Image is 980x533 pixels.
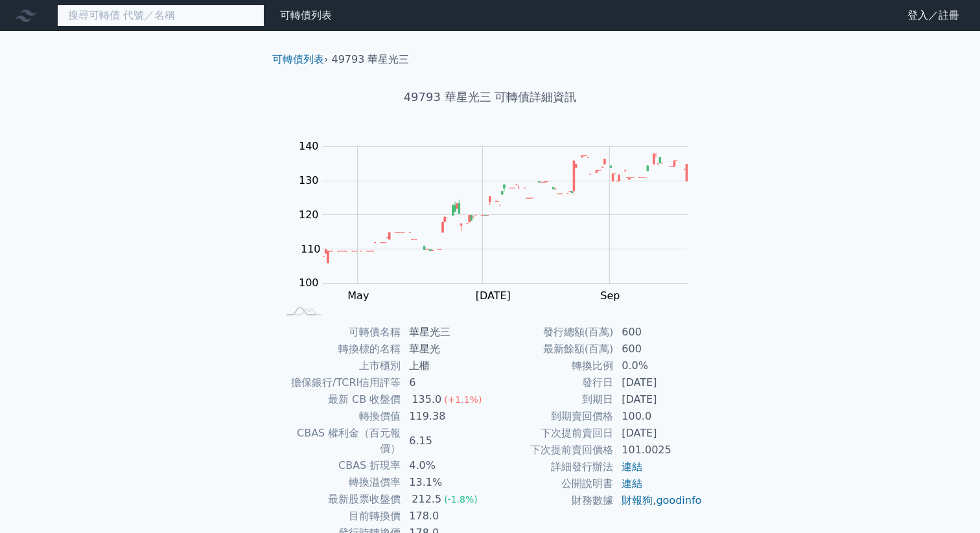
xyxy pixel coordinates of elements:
td: [DATE] [614,391,703,408]
td: 華星光三 [401,324,490,341]
td: 178.0 [401,508,490,525]
td: 財務數據 [490,492,614,509]
td: CBAS 折現率 [277,457,401,474]
td: 600 [614,324,703,341]
td: 詳細發行辦法 [490,459,614,475]
a: 登入／註冊 [897,5,970,26]
div: 212.5 [409,492,444,507]
tspan: 100 [299,277,319,289]
td: 發行總額(百萬) [490,324,614,341]
td: 最新 CB 收盤價 [277,391,401,408]
tspan: May [347,289,369,302]
tspan: 140 [299,140,319,152]
td: , [614,492,703,509]
tspan: 120 [299,209,319,221]
td: 轉換標的名稱 [277,341,401,357]
td: 6.15 [401,425,490,457]
td: 101.0025 [614,442,703,459]
td: 目前轉換價 [277,508,401,525]
input: 搜尋可轉債 代號／名稱 [57,5,264,27]
a: 連結 [622,477,642,490]
td: 6 [401,374,490,391]
td: 4.0% [401,457,490,474]
td: [DATE] [614,425,703,442]
a: 可轉債列表 [280,9,332,21]
td: 0.0% [614,357,703,374]
td: 13.1% [401,474,490,491]
div: 135.0 [409,392,444,407]
td: 最新餘額(百萬) [490,341,614,357]
td: CBAS 權利金（百元報價） [277,425,401,457]
td: 119.38 [401,408,490,425]
span: (+1.1%) [444,394,482,405]
a: 可轉債列表 [272,53,324,65]
td: 轉換價值 [277,408,401,425]
h1: 49793 華星光三 可轉債詳細資訊 [262,88,718,106]
span: (-1.8%) [444,494,478,505]
td: 發行日 [490,374,614,391]
tspan: Sep [600,289,620,302]
a: goodinfo [656,494,701,506]
td: 上櫃 [401,357,490,374]
td: 到期日 [490,391,614,408]
td: 下次提前賣回日 [490,425,614,442]
tspan: 130 [299,174,319,187]
td: 可轉債名稱 [277,324,401,341]
td: 100.0 [614,408,703,425]
li: › [272,52,328,67]
tspan: 110 [301,243,321,255]
li: 49793 華星光三 [332,52,410,67]
g: Chart [292,140,707,302]
td: 轉換比例 [490,357,614,374]
td: 公開說明書 [490,475,614,492]
td: 上市櫃別 [277,357,401,374]
td: 600 [614,341,703,357]
td: 最新股票收盤價 [277,491,401,508]
td: 華星光 [401,341,490,357]
a: 財報狗 [622,494,653,506]
td: 下次提前賣回價格 [490,442,614,459]
td: 到期賣回價格 [490,408,614,425]
a: 連結 [622,460,642,473]
td: 擔保銀行/TCRI信用評等 [277,374,401,391]
td: 轉換溢價率 [277,474,401,491]
tspan: [DATE] [476,289,511,302]
td: [DATE] [614,374,703,391]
